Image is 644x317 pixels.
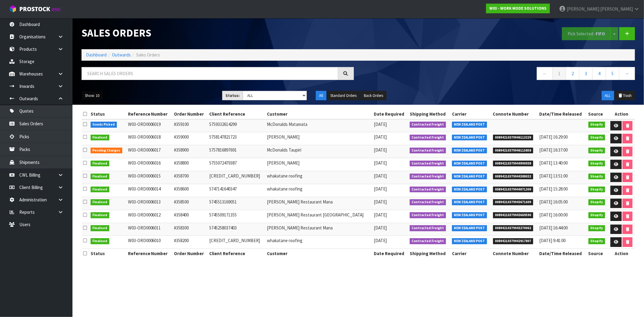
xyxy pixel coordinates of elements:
[493,238,533,244] span: 00894210379942917807
[127,197,172,210] td: W03-ORD0006013
[127,249,172,258] th: Reference Number
[408,249,450,258] th: Shipping Method
[374,225,387,231] span: [DATE]
[452,135,487,141] span: NEW ZEALAND POST
[91,238,110,244] span: Finalised
[452,212,487,218] span: NEW ZEALAND POST
[172,236,208,249] td: #358200
[226,93,240,98] strong: Status:
[265,184,372,197] td: whakatane roofing
[489,6,546,11] strong: W03 - WORK MODE SOLUTIONS
[374,121,387,127] span: [DATE]
[588,135,605,141] span: Shopify
[127,236,172,249] td: W03-ORD0006010
[127,132,172,145] td: W03-ORD0006018
[172,171,208,184] td: #358700
[588,238,605,244] span: Shopify
[538,249,587,258] th: Date/Time Released
[208,236,265,249] td: [CREDIT_CARD_NUMBER]
[608,249,635,258] th: Action
[588,122,605,128] span: Shopify
[127,119,172,132] td: W03-ORD0006019
[410,161,446,167] span: Contracted Freight
[265,197,372,210] td: [PERSON_NAME] Restaurant Mana
[265,145,372,158] td: McDonalds Taupiri
[82,27,354,39] h1: Sales Orders
[127,210,172,223] td: W03-ORD0006012
[540,186,568,192] span: [DATE] 15:28:00
[493,212,533,218] span: 00894210379943669590
[91,225,110,231] span: Finalised
[89,249,127,258] th: Status
[127,184,172,197] td: W03-ORD0006014
[452,174,487,180] span: NEW ZEALAND POST
[493,148,533,154] span: 00894210379946115858
[112,52,131,58] a: Outwards
[540,173,568,179] span: [DATE] 13:51:00
[408,109,450,119] th: Shipping Method
[452,148,487,154] span: NEW ZEALAND POST
[172,197,208,210] td: #358500
[265,132,372,145] td: [PERSON_NAME]
[410,212,446,218] span: Contracted Freight
[493,161,533,167] span: 00894210379944990938
[208,109,265,119] th: Client Reference
[588,161,605,167] span: Shopify
[452,122,487,128] span: NEW ZEALAND POST
[172,184,208,197] td: #358600
[452,161,487,167] span: NEW ZEALAND POST
[450,109,492,119] th: Carrier
[327,91,360,101] button: Standard Orders
[588,148,605,154] span: Shopify
[374,238,387,243] span: [DATE]
[492,109,538,119] th: Connote Number
[374,134,387,140] span: [DATE]
[410,187,446,193] span: Contracted Freight
[91,122,117,128] span: Goods Picked
[208,145,265,158] td: 5757816897691
[208,171,265,184] td: [CREDIT_CARD_NUMBER]
[540,212,568,218] span: [DATE] 16:00:00
[265,109,372,119] th: Customer
[363,67,635,82] nav: Page navigation
[265,171,372,184] td: whakatane roofing
[82,91,103,101] button: Show: 10
[540,134,568,140] span: [DATE] 16:29:00
[89,109,127,119] th: Status
[208,119,265,132] td: 5759332614299
[19,5,50,13] span: ProStock
[540,199,568,205] span: [DATE] 16:05:00
[360,91,386,101] button: Back Orders
[410,135,446,141] span: Contracted Freight
[208,223,265,236] td: 5745258037403
[493,187,533,193] span: 00894210379944071309
[410,199,446,205] span: Contracted Freight
[540,160,568,166] span: [DATE] 13:40:00
[410,238,446,244] span: Contracted Freight
[208,132,265,145] td: 5758147821723
[91,187,110,193] span: Finalised
[91,199,110,205] span: Finalised
[208,197,265,210] td: 5745513169051
[265,158,372,171] td: [PERSON_NAME]
[91,148,123,154] span: Pending Charges
[374,186,387,192] span: [DATE]
[91,174,110,180] span: Finalised
[265,210,372,223] td: [PERSON_NAME] Restaurant [GEOGRAPHIC_DATA]
[588,199,605,205] span: Shopify
[588,174,605,180] span: Shopify
[127,171,172,184] td: W03-ORD0006015
[486,4,550,13] a: W03 - WORK MODE SOLUTIONS
[452,225,487,231] span: NEW ZEALAND POST
[540,225,568,231] span: [DATE] 16:44:00
[208,184,265,197] td: 5747141640347
[172,210,208,223] td: #358400
[9,5,17,13] img: cube-alt.png
[172,145,208,158] td: #358900
[374,212,387,218] span: [DATE]
[127,109,172,119] th: Reference Number
[86,52,107,58] a: Dashboard
[410,174,446,180] span: Contracted Freight
[265,249,372,258] th: Customer
[493,174,533,180] span: 00894210379944388032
